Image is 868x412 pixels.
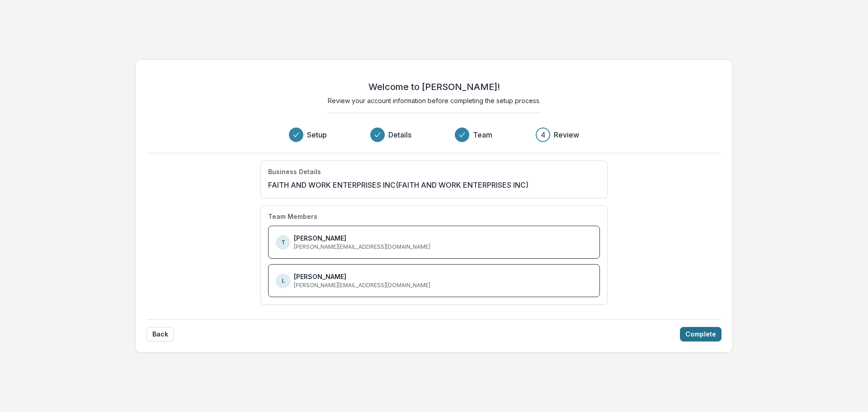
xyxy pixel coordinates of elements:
[680,327,722,341] button: Complete
[268,213,317,221] h4: Team Members
[281,238,285,246] p: T
[294,233,346,243] p: [PERSON_NAME]
[268,168,321,176] h4: Business Details
[307,129,327,140] h3: Setup
[289,128,579,142] div: Progress
[328,96,541,105] p: Review your account information before completing the setup process.
[368,81,500,92] h2: Welcome to [PERSON_NAME]!
[294,281,430,289] p: [PERSON_NAME][EMAIL_ADDRESS][DOMAIN_NAME]
[388,129,411,140] h3: Details
[541,129,546,140] div: 4
[282,277,285,285] p: L
[146,327,174,341] button: Back
[554,129,579,140] h3: Review
[268,180,528,190] p: FAITH AND WORK ENTERPRISES INC (FAITH AND WORK ENTERPRISES INC)
[473,129,492,140] h3: Team
[294,243,430,251] p: [PERSON_NAME][EMAIL_ADDRESS][DOMAIN_NAME]
[294,272,346,281] p: [PERSON_NAME]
